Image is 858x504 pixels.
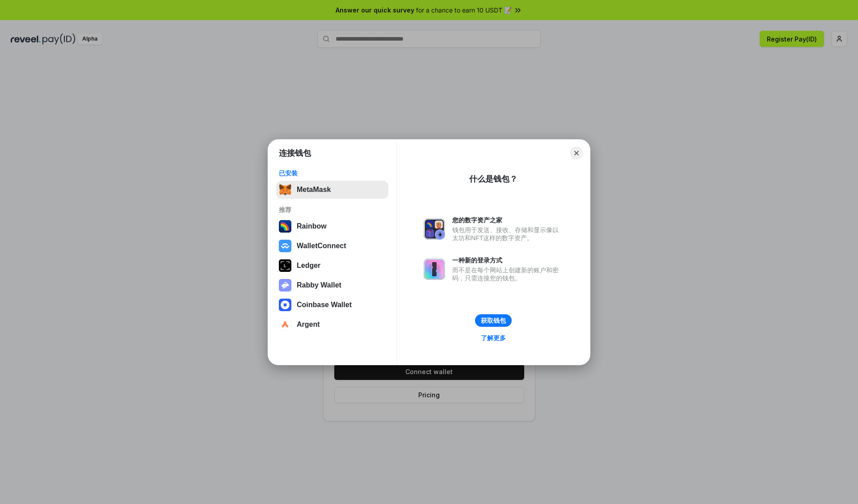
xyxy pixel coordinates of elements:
[297,222,327,230] div: Rainbow
[475,332,511,344] a: 了解更多
[276,316,388,333] button: Argent
[452,256,563,264] div: 一种新的登录方式
[452,226,563,242] div: 钱包用于发送、接收、存储和显示像以太坊和NFT这样的数字资产。
[481,334,506,342] div: 了解更多
[279,240,291,252] img: svg+xml,%3Csvg%20width%3D%2228%22%20height%3D%2228%22%20viewBox%3D%220%200%2028%2028%22%20fill%3D...
[570,147,583,159] button: Close
[297,186,331,194] div: MetaMask
[276,257,388,275] button: Ledger
[297,301,352,309] div: Coinbase Wallet
[279,279,291,292] img: svg+xml,%3Csvg%20xmlns%3D%22http%3A%2F%2Fwww.w3.org%2F2000%2Fsvg%22%20fill%3D%22none%22%20viewBox...
[276,296,388,314] button: Coinbase Wallet
[276,276,388,294] button: Rabby Wallet
[297,262,320,270] div: Ledger
[279,299,291,311] img: svg+xml,%3Csvg%20width%3D%2228%22%20height%3D%2228%22%20viewBox%3D%220%200%2028%2028%22%20fill%3D...
[475,314,512,327] button: 获取钱包
[297,281,341,289] div: Rabby Wallet
[279,259,291,272] img: svg+xml,%3Csvg%20xmlns%3D%22http%3A%2F%2Fwww.w3.org%2F2000%2Fsvg%22%20width%3D%2228%22%20height%3...
[424,258,445,280] img: svg+xml,%3Csvg%20xmlns%3D%22http%3A%2F%2Fwww.w3.org%2F2000%2Fsvg%22%20fill%3D%22none%22%20viewBox...
[469,174,517,184] div: 什么是钱包？
[452,216,563,224] div: 您的数字资产之家
[481,317,506,325] div: 获取钱包
[279,318,291,331] img: svg+xml,%3Csvg%20width%3D%2228%22%20height%3D%2228%22%20viewBox%3D%220%200%2028%2028%22%20fill%3D...
[276,237,388,255] button: WalletConnect
[276,217,388,235] button: Rainbow
[297,321,320,329] div: Argent
[452,266,563,282] div: 而不是在每个网站上创建新的账户和密码，只需连接您的钱包。
[279,148,311,158] h1: 连接钱包
[279,220,291,233] img: svg+xml,%3Csvg%20width%3D%22120%22%20height%3D%22120%22%20viewBox%3D%220%200%20120%20120%22%20fil...
[279,206,386,214] div: 推荐
[279,169,386,177] div: 已安装
[276,181,388,199] button: MetaMask
[424,218,445,240] img: svg+xml,%3Csvg%20xmlns%3D%22http%3A%2F%2Fwww.w3.org%2F2000%2Fsvg%22%20fill%3D%22none%22%20viewBox...
[297,242,346,250] div: WalletConnect
[279,183,291,196] img: svg+xml,%3Csvg%20fill%3D%22none%22%20height%3D%2233%22%20viewBox%3D%220%200%2035%2033%22%20width%...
